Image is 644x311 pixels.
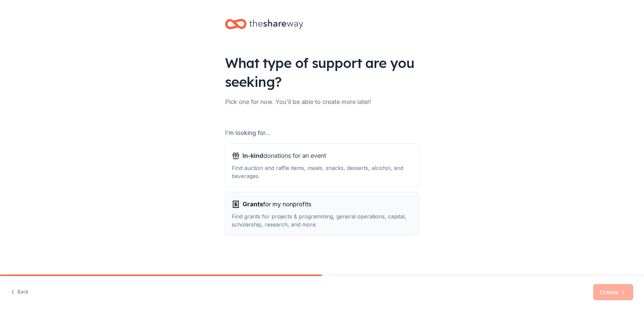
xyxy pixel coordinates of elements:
[225,54,419,91] div: What type of support are you seeking?
[232,164,412,180] div: Find auction and raffle items, meals, snacks, desserts, alcohol, and beverages.
[225,128,419,138] div: I'm looking for...
[225,97,419,107] div: Pick one for now. You'll be able to create more later!
[11,285,29,299] button: Back
[225,144,419,187] button: In-kinddonations for an eventFind auction and raffle items, meals, snacks, desserts, alcohol, and...
[243,201,263,208] span: Grants
[243,152,263,159] span: In-kind
[225,192,419,235] button: Grantsfor my nonprofitsFind grants for projects & programming, general operations, capital, schol...
[232,212,412,229] div: Find grants for projects & programming, general operations, capital, scholarship, research, and m...
[243,150,326,161] span: donations for an event
[243,199,311,210] span: for my nonprofits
